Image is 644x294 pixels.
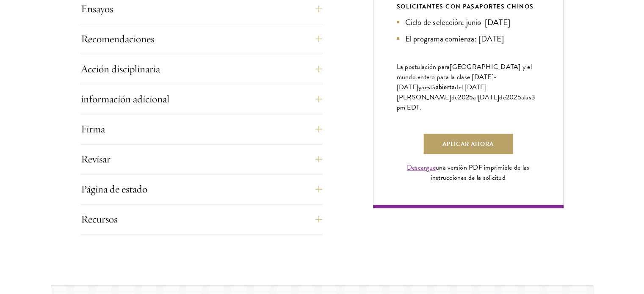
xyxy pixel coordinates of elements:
[81,89,322,109] button: información adicional
[397,82,486,102] font: del [DATE][PERSON_NAME]
[81,122,105,135] font: Firma
[81,182,147,195] font: Página de estado
[397,62,450,72] font: La postulación para
[397,2,534,11] font: SOLICITANTES CON PASAPORTES CHINOS
[458,92,473,102] font: 2025
[405,16,510,28] font: Ciclo de selección: junio-[DATE]
[478,92,500,102] font: [DATE]
[431,162,529,183] font: una versión PDF imprimible de las instrucciones de la solicitud
[521,92,524,102] font: a
[81,152,111,165] font: Revisar
[397,92,536,113] font: 3 pm EDT.
[81,32,154,45] font: Recomendaciones
[397,62,532,92] font: [GEOGRAPHIC_DATA] y el mundo entero para la clase [DATE]-[DATE]
[81,62,160,75] font: Acción disciplinaria
[499,92,506,102] font: de
[425,82,436,92] font: está
[442,140,494,148] font: Aplicar ahora
[81,179,322,199] button: Página de estado
[407,162,436,173] a: Descargue
[451,92,458,102] font: de
[436,82,455,92] font: abierta
[81,59,322,79] button: Acción disciplinaria
[405,33,504,45] font: El programa comienza: [DATE]
[418,82,425,92] font: ya
[81,2,113,15] font: Ensayos
[81,149,322,169] button: Revisar
[506,92,521,102] font: 2025
[473,92,478,102] font: al
[81,119,322,139] button: Firma
[81,209,322,229] button: Recursos
[423,134,513,154] a: Aplicar ahora
[81,29,322,49] button: Recomendaciones
[81,212,117,225] font: Recursos
[524,92,531,102] font: las
[81,92,169,105] font: información adicional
